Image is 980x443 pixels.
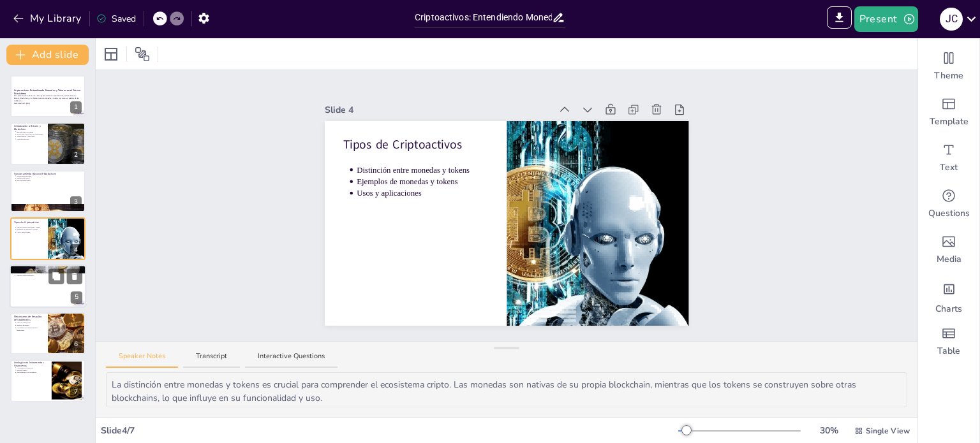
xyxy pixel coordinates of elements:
[14,102,82,105] p: Generated with [URL]
[325,103,551,117] div: Slide 4
[70,244,82,256] div: 4
[854,6,918,32] button: Present
[17,135,44,138] p: Transparencia y seguridad
[17,229,44,231] p: Ejemplos de monedas y tokens
[918,319,979,365] div: Add a table
[937,253,961,266] span: Media
[918,135,979,181] div: Add text boxes
[14,95,82,102] p: Esta presentación ofrece una visión general sobre los criptoactivos, enfocándose en Bitcoin, Bloc...
[357,176,489,187] p: Ejemplos de monedas y tokens
[106,351,178,368] button: Speaker Notes
[934,69,963,82] span: Theme
[14,172,82,176] p: Funcionamiento Básico de Blockchain
[101,44,121,64] div: Layout
[96,12,136,25] div: Saved
[70,101,82,113] div: 1
[10,265,86,308] div: 5
[10,217,85,259] div: 4
[940,8,963,31] div: J C
[918,89,979,135] div: Add ready made slides
[101,424,678,437] div: Slide 4 / 7
[10,170,85,212] div: 3
[6,45,89,65] button: Add slide
[17,324,44,327] p: Riesgos asociados
[16,272,82,274] p: Respaldo de activos
[10,312,85,354] div: 6
[70,386,82,398] div: 7
[17,231,44,234] p: Usos y aplicaciones
[17,175,82,177] p: Estructura de bloques
[827,6,852,32] span: Export to PowerPoint
[918,43,979,89] div: Change the overall theme
[48,268,64,284] button: Duplicate Slide
[17,369,48,372] p: Refugio seguro
[245,351,338,368] button: Interactive Questions
[70,196,82,208] div: 3
[17,138,44,140] p: Descentralización
[813,424,844,437] div: 30 %
[17,130,44,133] p: Bitcoin como oro digital
[16,274,82,277] p: Atractivo para inversores
[67,268,82,284] button: Delete Slide
[135,47,150,62] span: Position
[940,6,963,32] button: J C
[918,273,979,319] div: Add charts and graphs
[10,359,85,402] div: 7
[937,345,960,358] span: Table
[357,164,489,175] p: Distinción entre monedas y tokens
[14,361,48,368] p: Analogía con Instrumentos Financieros
[10,122,85,164] div: 2
[183,351,240,368] button: Transcript
[940,161,958,174] span: Text
[17,180,82,182] p: Red descentralizada
[357,187,489,199] p: Usos y aplicaciones
[918,227,979,273] div: Add images, graphics, shapes or video
[17,372,48,374] p: Importancia de la estabilidad
[17,322,44,324] p: Tipos de stablecoins
[10,75,85,117] div: 1
[16,269,82,272] p: Propósito de las stablecoins
[14,315,44,322] p: Mecanismos de Respaldo de Stablecoins
[14,89,80,96] strong: Criptoactivos: Entendiendo Monedas y Tokens en el Nuevo Ecosistema
[14,124,44,131] p: Introducción a Bitcoin y Blockchain
[343,136,488,153] p: Tipos de Criptoactivos
[17,133,44,135] p: Blockchain como libro de contabilidad
[17,177,82,180] p: Seguridad de datos
[70,149,82,161] div: 2
[10,8,87,29] button: My Library
[14,221,44,224] p: Tipos de Criptoactivos
[71,291,82,303] div: 5
[70,338,82,351] div: 6
[17,367,48,370] p: Comparación con bonos
[17,226,44,229] p: Distinción entre monedas y tokens
[17,326,44,331] p: Comparación con instrumentos financieros
[935,303,962,316] span: Charts
[106,372,907,407] textarea: La distinción entre monedas y tokens es crucial para comprender el ecosistema cripto. Las monedas...
[866,425,910,437] span: Single View
[928,207,970,220] span: Questions
[930,115,969,128] span: Template
[13,266,82,270] p: Análisis de Stablecoins
[415,8,552,27] input: Insert title
[918,181,979,227] div: Get real-time input from your audience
